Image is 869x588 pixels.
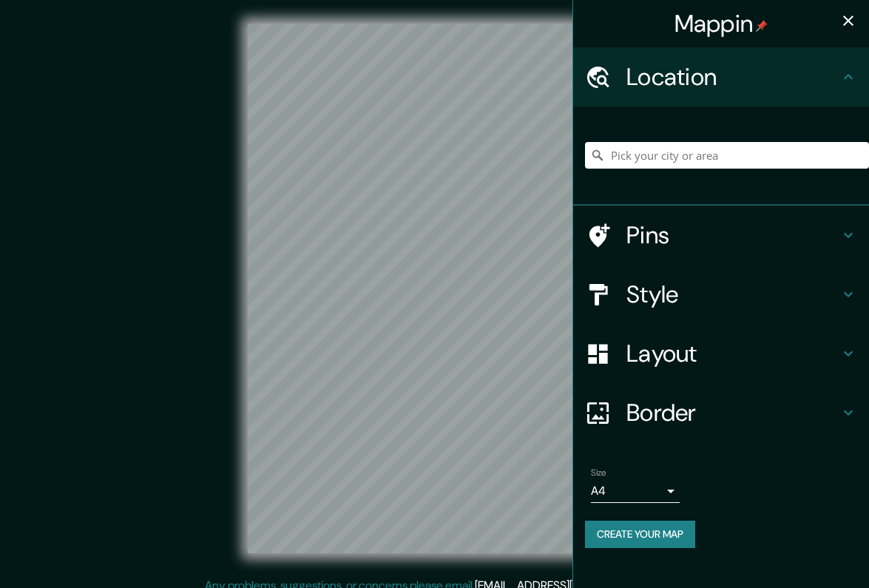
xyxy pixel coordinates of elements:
[626,220,839,250] h4: Pins
[573,383,869,442] div: Border
[573,47,869,107] div: Location
[591,479,680,503] div: A4
[626,280,839,309] h4: Style
[248,24,622,553] canvas: Map
[573,324,869,383] div: Layout
[674,9,768,38] h4: Mappin
[626,62,839,92] h4: Location
[737,530,853,572] iframe: Help widget launcher
[585,142,869,169] input: Pick your city or area
[585,521,695,548] button: Create your map
[573,206,869,265] div: Pins
[756,20,768,32] img: pin-icon.png
[626,398,839,428] h4: Border
[573,265,869,324] div: Style
[591,467,606,479] label: Size
[626,339,839,368] h4: Layout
